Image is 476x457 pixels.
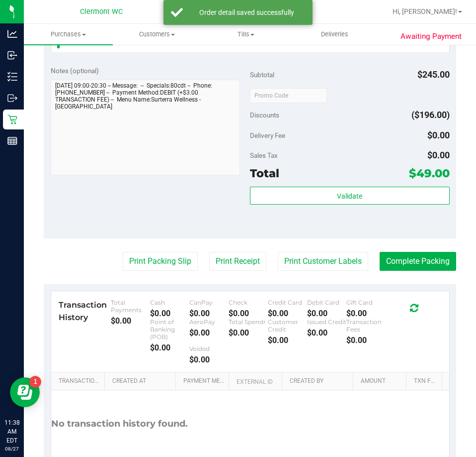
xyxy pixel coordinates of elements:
[10,377,40,407] iframe: Resource center
[268,318,307,333] div: Customer Credit
[250,88,327,103] input: Promo Code
[189,309,229,318] div: $0.00
[189,318,229,326] div: AeroPay
[278,252,368,271] button: Print Customer Labels
[414,377,438,385] a: Txn Fee
[7,136,17,146] inline-svg: Reports
[202,30,290,39] span: Tills
[51,67,99,75] span: Notes (optional)
[189,328,229,338] div: $0.00
[268,299,307,306] div: Credit Card
[290,377,349,385] a: Created By
[380,252,456,271] button: Complete Packing
[229,372,282,390] th: External ID
[250,187,450,205] button: Validate
[308,30,362,39] span: Deliveries
[290,24,379,45] a: Deliveries
[307,328,346,338] div: $0.00
[229,328,268,338] div: $0.00
[250,71,274,79] span: Subtotal
[337,192,362,200] span: Validate
[427,150,450,160] span: $0.00
[111,299,150,314] div: Total Payments
[250,166,279,180] span: Total
[150,343,189,352] div: $0.00
[229,309,268,318] div: $0.00
[250,151,278,159] span: Sales Tax
[189,355,229,364] div: $0.00
[229,299,268,306] div: Check
[7,114,17,124] inline-svg: Retail
[346,318,386,333] div: Transaction Fees
[427,130,450,140] span: $0.00
[411,110,450,120] span: ($196.00)
[24,30,113,39] span: Purchases
[250,106,279,124] span: Discounts
[201,24,290,45] a: Tills
[268,336,307,345] div: $0.00
[183,377,225,385] a: Payment Method
[307,309,346,318] div: $0.00
[113,24,202,45] a: Customers
[409,166,450,180] span: $49.00
[4,445,19,453] p: 08/27
[307,318,346,326] div: Issued Credit
[7,72,17,82] inline-svg: Inventory
[400,31,462,42] span: Awaiting Payment
[417,69,450,80] span: $245.00
[393,7,457,15] span: Hi, [PERSON_NAME]!
[150,318,189,341] div: Point of Banking (POB)
[346,309,386,318] div: $0.00
[346,299,386,306] div: Gift Card
[113,30,201,39] span: Customers
[4,418,19,445] p: 11:38 AM EDT
[150,299,189,306] div: Cash
[346,336,386,345] div: $0.00
[24,24,113,45] a: Purchases
[7,29,17,39] inline-svg: Analytics
[250,131,285,139] span: Delivery Fee
[29,376,41,388] iframe: Resource center unread badge
[59,377,101,385] a: Transaction ID
[80,7,123,16] span: Clermont WC
[189,345,229,352] div: Voided
[268,309,307,318] div: $0.00
[209,252,266,271] button: Print Receipt
[7,50,17,60] inline-svg: Inbound
[307,299,346,306] div: Debit Card
[111,316,150,326] div: $0.00
[229,318,268,326] div: Total Spendr
[123,252,198,271] button: Print Packing Slip
[7,93,17,103] inline-svg: Outbound
[188,7,305,17] div: Order detail saved successfully
[112,377,171,385] a: Created At
[150,309,189,318] div: $0.00
[361,377,402,385] a: Amount
[189,299,229,306] div: CanPay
